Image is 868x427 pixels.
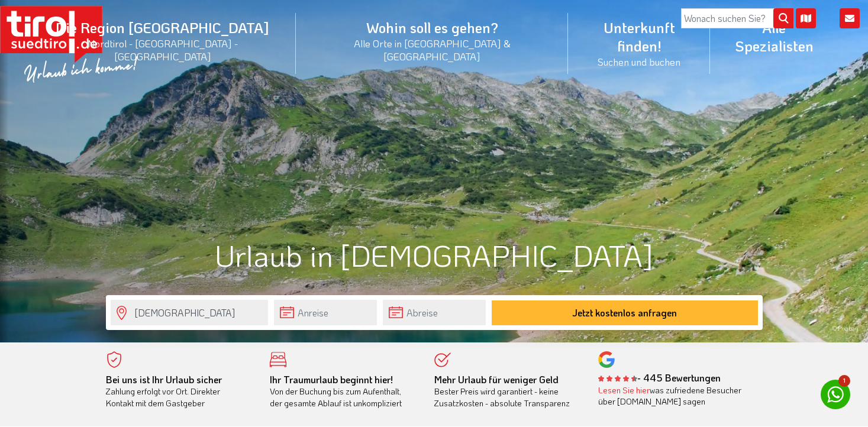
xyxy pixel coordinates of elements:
[598,384,650,396] a: Lesen Sie hier
[568,5,709,81] a: Unterkunft finden!Suchen und buchen
[270,374,417,409] div: Von der Buchung bis zum Aufenthalt, der gesamte Ablauf ist unkompliziert
[838,375,850,387] span: 1
[598,371,721,384] b: - 445 Bewertungen
[710,5,838,68] a: Alle Spezialisten
[106,374,253,409] div: Zahlung erfolgt vor Ort. Direkter Kontakt mit dem Gastgeber
[383,300,486,325] input: Abreise
[492,300,758,325] button: Jetzt kostenlos anfragen
[434,374,581,409] div: Bester Preis wird garantiert - keine Zusatzkosten - absolute Transparenz
[274,300,377,325] input: Anreise
[310,37,554,63] small: Alle Orte in [GEOGRAPHIC_DATA] & [GEOGRAPHIC_DATA]
[598,384,745,407] div: was zufriedene Besucher über [DOMAIN_NAME] sagen
[434,373,559,386] b: Mehr Urlaub für weniger Geld
[821,380,850,409] a: 1
[111,300,268,325] input: Wo soll's hingehen?
[106,373,222,386] b: Bei uns ist Ihr Urlaub sicher
[681,8,793,28] input: Wonach suchen Sie?
[30,5,296,76] a: Die Region [GEOGRAPHIC_DATA]Nordtirol - [GEOGRAPHIC_DATA] - [GEOGRAPHIC_DATA]
[296,5,568,76] a: Wohin soll es gehen?Alle Orte in [GEOGRAPHIC_DATA] & [GEOGRAPHIC_DATA]
[106,239,763,271] h1: Urlaub in [DEMOGRAPHIC_DATA]
[44,37,282,63] small: Nordtirol - [GEOGRAPHIC_DATA] - [GEOGRAPHIC_DATA]
[270,373,393,386] b: Ihr Traumurlaub beginnt hier!
[582,55,695,68] small: Suchen und buchen
[796,8,816,28] i: Karte öffnen
[840,8,860,28] i: Kontakt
